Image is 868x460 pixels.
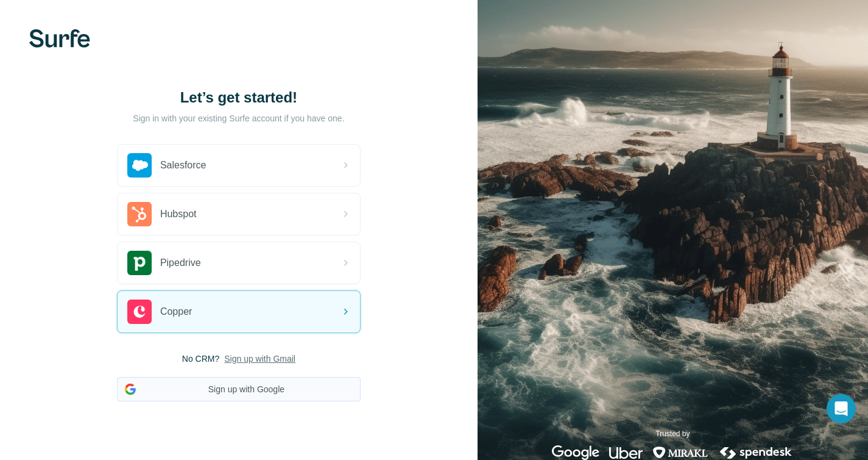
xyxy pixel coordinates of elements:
img: pipedrive's logo [127,251,152,275]
span: Hubspot [160,207,197,221]
img: salesforce's logo [127,153,152,178]
img: google's logo [552,445,599,460]
img: mirakl's logo [652,445,708,460]
span: Pipedrive [160,256,201,270]
p: Trusted by [655,428,690,439]
span: Copper [160,304,192,319]
span: No CRM? [182,353,219,365]
button: Sign up with Gmail [224,353,295,365]
img: spendesk's logo [718,445,794,460]
div: Open Intercom Messenger [827,394,856,423]
button: Sign up with Google [117,377,361,401]
img: uber's logo [609,445,643,460]
img: copper's logo [127,300,152,324]
img: hubspot's logo [127,202,152,226]
img: Surfe's logo [29,29,90,48]
p: Sign in with your existing Surfe account if you have one. [133,112,344,124]
span: Salesforce [160,158,206,173]
h1: Let’s get started! [117,88,361,107]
